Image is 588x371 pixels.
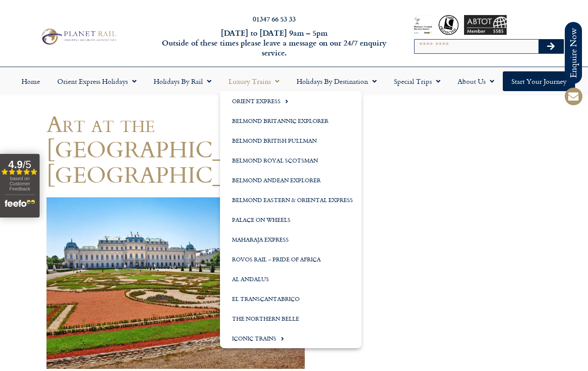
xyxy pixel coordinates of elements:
[220,190,362,210] a: Belmond Eastern & Oriental Express
[449,71,503,91] a: About Us
[220,170,362,190] a: Belmond Andean Explorer
[13,71,49,91] a: Home
[220,111,362,131] a: Belmond Britannic Explorer
[220,269,362,289] a: Al Andalus
[220,289,362,309] a: El Transcantabrico
[220,91,362,111] a: Orient Express
[159,28,390,58] h6: [DATE] to [DATE] 9am – 5pm Outside of these times please leave a message on our 24/7 enquiry serv...
[220,230,362,249] a: Maharaja Express
[538,40,563,53] button: Search
[220,328,362,348] a: Iconic Trains
[49,71,145,91] a: Orient Express Holidays
[220,309,362,328] a: The Northern Belle
[220,150,362,170] a: Belmond Royal Scotsman
[220,249,362,269] a: Rovos Rail – Pride of Africa
[4,71,584,91] nav: Menu
[220,71,288,91] a: Luxury Trains
[253,14,296,24] a: 01347 66 53 33
[288,71,385,91] a: Holidays by Destination
[145,71,220,91] a: Holidays by Rail
[38,27,119,46] img: Planet Rail Train Holidays Logo
[220,91,362,348] ul: Luxury Trains
[503,71,575,91] a: Start your Journey
[220,210,362,230] a: Palace on Wheels
[385,71,449,91] a: Special Trips
[220,131,362,150] a: Belmond British Pullman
